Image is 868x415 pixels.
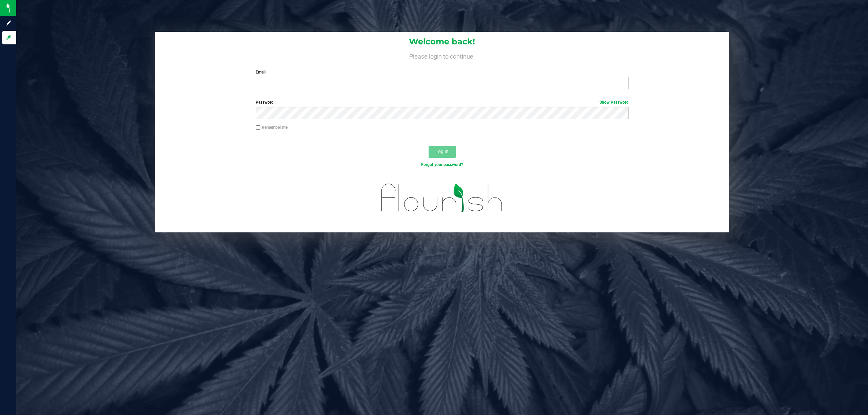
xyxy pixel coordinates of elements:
span: Password [256,100,274,105]
inline-svg: Sign up [5,20,12,26]
a: Show Password [599,100,629,105]
label: Remember me [256,124,288,130]
h4: Please login to continue. [155,51,730,60]
button: Log In [429,146,456,158]
inline-svg: Log in [5,34,12,41]
label: Email [256,69,629,75]
span: Log In [435,149,449,154]
img: flourish_logo.svg [370,175,514,221]
a: Forgot your password? [421,162,463,167]
input: Remember me [256,125,260,130]
h1: Welcome back! [155,37,730,46]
